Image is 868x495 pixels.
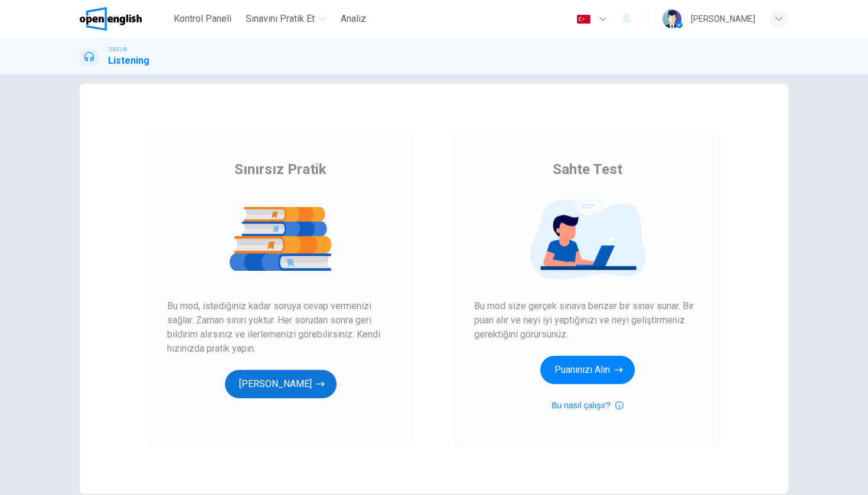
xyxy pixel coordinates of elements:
img: tr [576,15,591,24]
span: Sınırsız Pratik [234,160,327,179]
button: Analiz [335,8,373,29]
span: Sahte Test [553,160,622,179]
span: Kontrol Paneli [174,12,231,26]
button: Puanınızı Alın [540,356,635,384]
span: Bu mod, istediğiniz kadar soruya cevap vermenizi sağlar. Zaman sınırı yoktur. Her sorudan sonra g... [167,299,394,356]
img: Profile picture [663,9,681,28]
span: Analiz [341,12,366,26]
button: Sınavını Pratik Et [241,8,330,29]
span: Bu mod size gerçek sınava benzer bir sınav sunar. Bir puan alır ve neyi iyi yaptığınızı ve neyi g... [474,299,701,342]
span: TOEFL® [108,45,127,54]
span: Sınavını Pratik Et [246,12,315,26]
a: OpenEnglish logo [80,7,169,31]
div: [PERSON_NAME] [691,12,755,26]
img: OpenEnglish logo [80,7,142,31]
button: Bu nasıl çalışır? [552,398,624,412]
button: [PERSON_NAME] [225,370,337,398]
button: Kontrol Paneli [169,8,236,29]
h1: Listening [108,54,149,68]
